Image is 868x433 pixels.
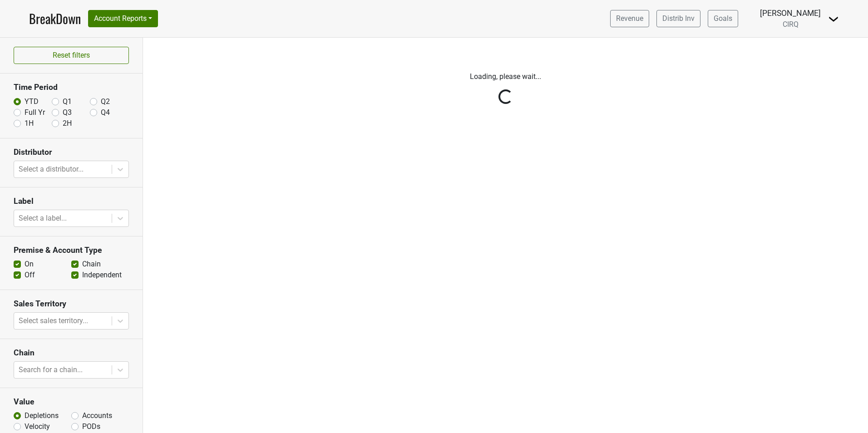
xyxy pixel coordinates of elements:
[88,10,158,27] button: Account Reports
[708,10,738,27] a: Goals
[760,7,821,19] div: [PERSON_NAME]
[29,9,81,28] a: BreakDown
[656,10,700,27] a: Distrib Inv
[254,71,758,82] p: Loading, please wait...
[783,20,799,29] span: CIRQ
[828,14,839,25] img: Dropdown Menu
[610,10,649,27] a: Revenue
